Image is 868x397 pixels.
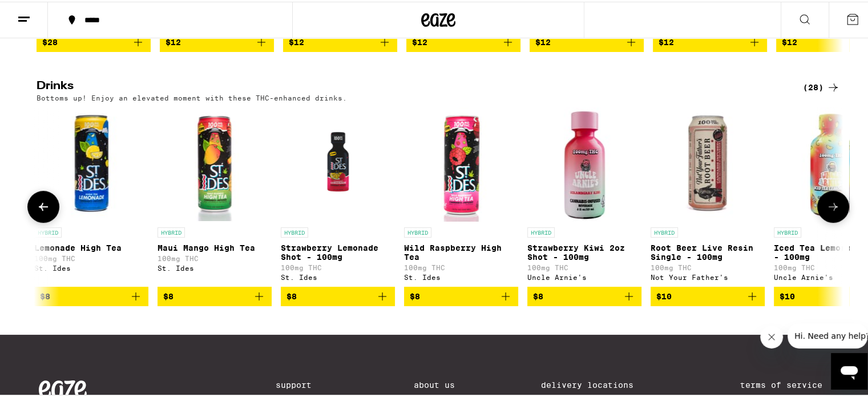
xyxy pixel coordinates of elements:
[412,36,427,45] span: $12
[158,106,272,220] img: St. Ides - Maui Mango High Tea
[404,262,518,270] p: 100mg THC
[404,285,518,304] button: Add to bag
[404,242,518,260] p: Wild Raspberry High Tea
[158,106,272,285] a: Open page for Maui Mango High Tea from St. Ides
[158,263,272,270] div: St. Ides
[527,242,641,260] p: Strawberry Kiwi 2oz Shot - 100mg
[527,272,641,279] div: Uncle Arnie's
[760,324,783,347] iframe: Close message
[782,36,797,45] span: $12
[404,226,431,236] p: HYBRID
[281,106,395,220] img: St. Ides - Strawberry Lemonade Shot - 100mg
[158,285,272,304] button: Add to bag
[34,263,148,270] div: St. Ides
[530,31,644,50] button: Add to bag
[37,79,784,93] h2: Drinks
[414,379,455,388] a: About Us
[281,226,308,236] p: HYBRID
[34,285,148,304] button: Add to bag
[158,253,272,260] p: 100mg THC
[527,106,641,220] img: Uncle Arnie's - Strawberry Kiwi 2oz Shot - 100mg
[651,262,765,270] p: 100mg THC
[34,106,148,285] a: Open page for Lemonade High Tea from St. Ides
[651,226,678,236] p: HYBRID
[158,242,272,251] p: Maui Mango High Tea
[7,8,82,17] span: Hi. Need any help?
[656,290,672,299] span: $10
[289,36,304,45] span: $12
[34,226,62,236] p: HYBRID
[281,272,395,279] div: St. Ides
[527,262,641,270] p: 100mg THC
[163,290,173,299] span: $8
[651,242,765,260] p: Root Beer Live Resin Single - 100mg
[286,290,297,299] span: $8
[283,31,397,50] button: Add to bag
[160,31,274,50] button: Add to bag
[404,106,518,285] a: Open page for Wild Raspberry High Tea from St. Ides
[37,93,347,100] p: Bottoms up! Enjoy an elevated moment with these THC-enhanced drinks.
[281,262,395,270] p: 100mg THC
[37,31,151,50] button: Add to bag
[40,290,50,299] span: $8
[659,36,674,45] span: $12
[165,36,181,45] span: $12
[803,79,840,93] a: (28)
[780,290,795,299] span: $10
[535,36,551,45] span: $12
[281,106,395,285] a: Open page for Strawberry Lemonade Shot - 100mg from St. Ides
[404,272,518,279] div: St. Ides
[774,226,801,236] p: HYBRID
[788,322,867,347] iframe: Message from company
[406,31,520,50] button: Add to bag
[740,379,838,388] a: Terms of Service
[281,242,395,260] p: Strawberry Lemonade Shot - 100mg
[34,253,148,260] p: 100mg THC
[527,285,641,304] button: Add to bag
[34,242,148,251] p: Lemonade High Tea
[653,31,767,50] button: Add to bag
[527,226,555,236] p: HYBRID
[651,106,765,220] img: Not Your Father's - Root Beer Live Resin Single - 100mg
[404,106,518,220] img: St. Ides - Wild Raspberry High Tea
[281,285,395,304] button: Add to bag
[831,351,867,388] iframe: Button to launch messaging window
[541,379,654,388] a: Delivery Locations
[651,106,765,285] a: Open page for Root Beer Live Resin Single - 100mg from Not Your Father's
[527,106,641,285] a: Open page for Strawberry Kiwi 2oz Shot - 100mg from Uncle Arnie's
[34,106,148,220] img: St. Ides - Lemonade High Tea
[42,36,58,45] span: $28
[276,379,327,388] a: Support
[158,226,185,236] p: HYBRID
[651,272,765,279] div: Not Your Father's
[410,290,420,299] span: $8
[533,290,543,299] span: $8
[651,285,765,304] button: Add to bag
